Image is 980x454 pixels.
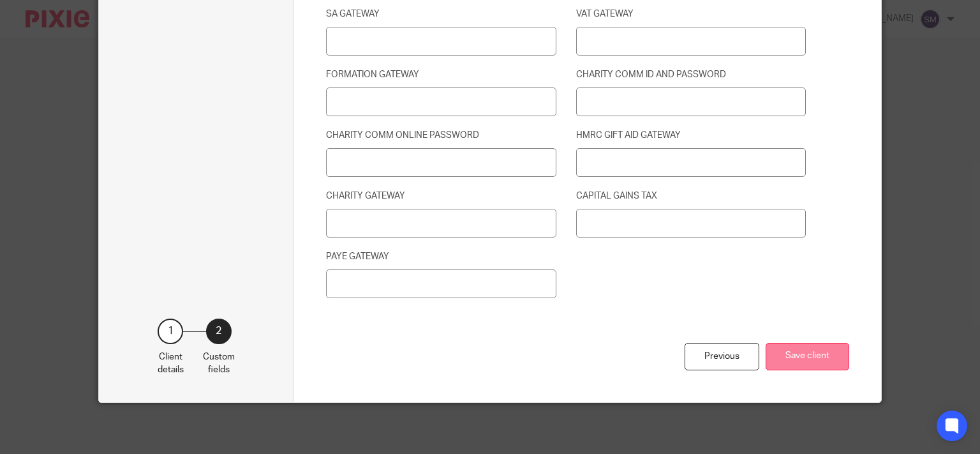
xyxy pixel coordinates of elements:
[326,190,556,202] label: CHARITY GATEWAY
[576,8,806,20] label: VAT GATEWAY
[576,190,806,202] label: CAPITAL GAINS TAX
[158,351,184,377] p: Client details
[576,129,806,142] label: HMRC GIFT AID GATEWAY
[206,319,232,344] div: 2
[576,68,806,81] label: CHARITY COMM ID AND PASSWORD
[326,8,556,20] label: SA GATEWAY
[326,250,556,263] label: PAYE GATEWAY
[685,343,759,370] div: Previous
[203,351,235,377] p: Custom fields
[326,129,556,142] label: CHARITY COMM ONLINE PASSWORD
[326,68,556,81] label: FORMATION GATEWAY
[158,319,183,344] div: 1
[766,343,849,370] button: Save client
